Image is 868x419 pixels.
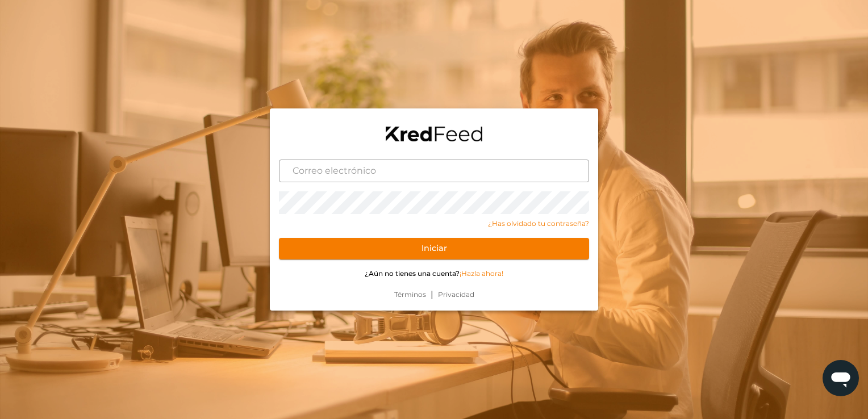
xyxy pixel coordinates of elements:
div: | [270,288,598,311]
a: ¿Has olvidado tu contraseña? [279,219,589,229]
a: Términos [390,290,431,300]
a: Privacidad [433,290,479,300]
img: logo-black.png [386,127,482,141]
button: Iniciar [279,238,589,259]
a: ¡Hazla ahora! [460,269,503,278]
img: chatIcon [829,367,852,389]
p: ¿Aún no tienes una cuenta? [279,269,589,279]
